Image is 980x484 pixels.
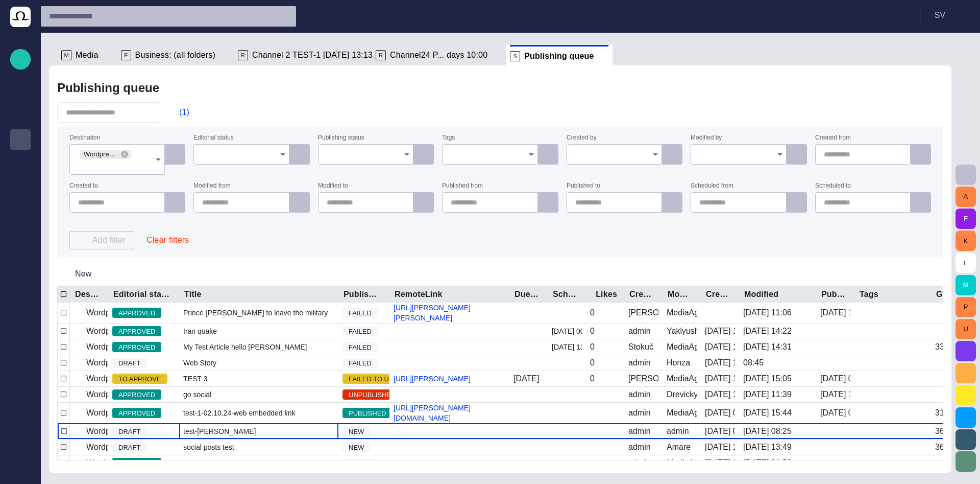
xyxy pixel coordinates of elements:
p: S V [935,9,945,21]
div: MediaAgent [667,407,697,419]
span: go social [183,389,211,400]
label: Published to [567,182,600,190]
div: Janko [628,307,658,318]
span: APPROVED [112,390,161,400]
p: Wordpress Reunion [86,341,158,353]
span: APPROVED [112,408,161,419]
div: 14/09/2013 12:28 [705,341,735,353]
label: Tags [442,134,455,142]
div: 0 [590,326,595,337]
div: Created [706,289,731,299]
span: UNPUBLISHED [342,390,402,400]
div: Published [821,289,846,299]
span: social posts test [183,442,234,452]
p: AI Assistant [14,338,27,348]
button: Clear filters [138,231,197,249]
p: Story folders [14,113,27,123]
label: Created to [69,182,98,190]
a: [URL][PERSON_NAME][PERSON_NAME] [389,303,509,323]
button: A [955,187,976,207]
div: 20/08 13:52 [552,339,582,355]
div: 23/05/2014 13:59 [705,373,735,384]
div: 19/04/2016 08:50 [705,426,735,437]
div: MMedia [57,45,117,65]
button: New [57,265,110,283]
span: FAILED TO UN-PUBLISH [342,374,430,384]
div: admin [628,389,651,400]
span: Channel24 P... days 10:00 [390,50,487,60]
div: 03/09 11:06 [743,307,792,318]
div: Destination [75,289,100,299]
div: Modified [744,289,778,299]
div: 23/03/2016 16:36 [820,307,850,318]
div: Modified by [668,289,693,299]
button: Open [648,147,663,162]
p: Octopus [14,358,27,368]
span: Publishing queue KKK [14,154,27,166]
p: Publishing queue [14,133,27,144]
label: Modified by [691,134,722,142]
div: [URL][DOMAIN_NAME] [10,313,31,334]
div: 03/09 14:22 [743,326,792,337]
div: 0 [590,357,595,368]
label: Destination [69,134,100,142]
div: Drevicky [667,389,697,400]
div: Scheduled [553,289,578,299]
div: 27/05/2021 08:25 [743,426,792,437]
p: Wordpress Reunion [86,357,158,369]
span: Social Media [14,276,27,289]
div: FBusiness: (all folders) [117,45,234,65]
p: Wordpress Reunion [86,441,158,453]
div: 03/03/2016 [513,373,539,384]
div: Title [184,289,202,299]
button: Open [524,147,538,162]
p: Media-test with filter [14,215,27,225]
span: [URL][DOMAIN_NAME] [14,317,27,330]
p: M [61,50,71,60]
button: K [955,231,976,251]
span: test-adam [183,426,256,436]
div: Media [10,170,31,191]
button: L [955,252,976,273]
p: R [238,50,248,60]
p: Social Media [14,276,27,287]
div: 08:45 [743,357,764,368]
div: 3318450302 [935,341,965,353]
span: Channel 2 TEST-1 [DATE] 13:13 [252,50,373,60]
span: [PERSON_NAME]'s media (playout) [14,236,27,248]
p: Rundowns [14,93,27,103]
label: Scheduled to [815,182,851,190]
span: Web Story [183,358,216,368]
span: test-1-02.10.24-web embedded link [183,408,295,418]
span: FAILED [342,327,378,337]
a: [URL][PERSON_NAME][DOMAIN_NAME] [389,403,509,423]
p: F [121,50,131,60]
div: 01/09 13:49 [743,442,792,453]
div: admin [628,426,651,437]
div: Stokuč [628,341,653,353]
span: Wordpress Reunion [80,149,122,159]
div: 01/09 14:31 [743,341,792,353]
div: 23/03/2016 13:45 [705,389,735,400]
label: Published from [442,182,483,190]
div: [PERSON_NAME]'s media (playout) [10,232,31,252]
div: Wordpress Reunion [80,150,131,159]
div: admin [628,407,651,419]
span: Media [14,174,27,187]
div: Amare [667,442,691,453]
span: PUBLISHED [342,408,393,419]
div: MediaAgent [667,341,697,353]
label: Created by [567,134,597,142]
label: Publishing status [318,134,364,142]
span: Publishing queue [524,51,594,61]
div: 0 [590,341,595,353]
div: Octopus [10,354,31,375]
p: [PERSON_NAME]'s media (playout) [14,236,27,246]
div: Tags [860,289,878,299]
div: SPublishing queue [506,45,612,65]
span: Iran quake [183,326,217,336]
p: Wordpress Reunion [86,307,158,319]
label: Scheduled from [691,182,733,190]
div: Publishing status [344,289,381,299]
p: R [376,50,386,60]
